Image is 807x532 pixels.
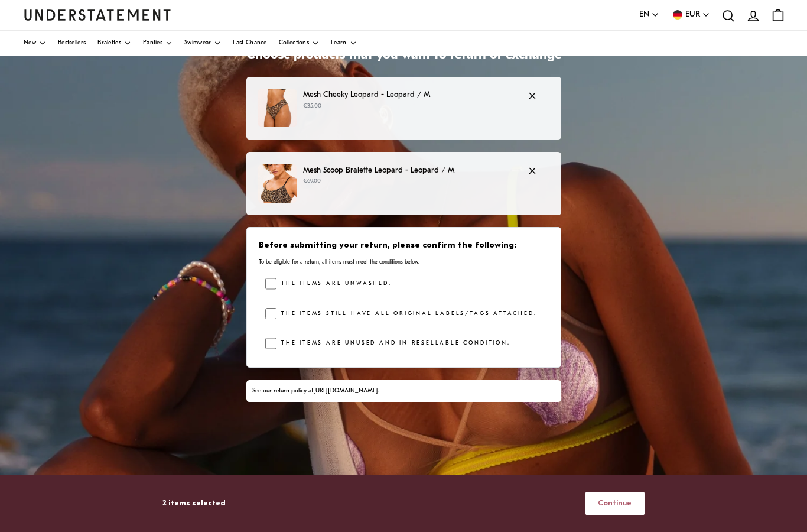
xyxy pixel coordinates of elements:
p: €69.00 [303,177,516,186]
p: Mesh Scoop Bralette Leopard - Leopard / M [303,164,516,177]
a: Collections [279,31,319,56]
p: €35.00 [303,102,516,111]
label: The items are unwashed. [276,278,391,290]
span: Bralettes [97,40,121,46]
button: EUR [671,8,710,21]
img: 10_d3ba1e7b-75da-4732-b030-3b743bcbafd9.jpg [258,89,297,127]
a: Panties [143,31,173,56]
button: EN [639,8,659,21]
p: To be eligible for a return, all items must meet the conditions below. [259,258,548,266]
span: Bestsellers [58,40,86,46]
span: Collections [279,40,309,46]
span: New [24,40,36,46]
img: 2_6b21837e-d6c0-4c53-80ae-2487428db76d.jpg [258,164,297,203]
label: The items still have all original labels/tags attached. [276,308,536,320]
p: Mesh Cheeky Leopard - Leopard / M [303,89,516,101]
label: The items are unused and in resellable condition. [276,338,510,349]
div: See our return policy at . [252,387,555,396]
span: EN [639,8,649,21]
span: Learn [331,40,347,46]
h3: Before submitting your return, please confirm the following: [259,240,548,252]
span: EUR [685,8,700,21]
span: Last Chance [233,40,266,46]
h1: Choose products that you want to return or exchange [246,47,561,64]
a: Swimwear [184,31,221,56]
a: New [24,31,46,56]
a: Bestsellers [58,31,86,56]
span: Swimwear [184,40,211,46]
a: Last Chance [233,31,266,56]
a: Bralettes [97,31,131,56]
a: [URL][DOMAIN_NAME] [313,388,378,394]
span: Panties [143,40,162,46]
a: Learn [331,31,357,56]
a: Understatement Homepage [24,9,171,20]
